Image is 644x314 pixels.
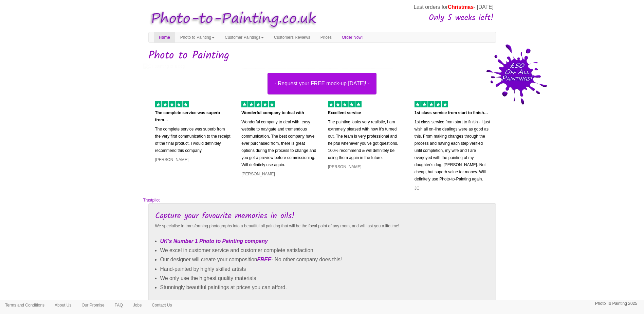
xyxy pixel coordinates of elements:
[241,101,275,107] img: 5 of out 5 stars
[155,101,189,107] img: 5 of out 5 stars
[160,238,268,244] em: UK's Number 1 Photo to Painting company
[175,32,220,42] a: Photo to Painting
[155,109,232,124] p: The complete service was superb from…
[76,300,109,310] a: Our Promise
[160,283,489,292] li: Stunningly beautiful paintings at prices you can afford.
[155,212,489,221] h3: Capture your favourite memories in oils!
[110,300,128,310] a: FAQ
[415,119,491,183] p: 1st class service from start to finish - I just wish all on-line dealings were as good as this. F...
[413,4,493,10] span: Last orders for - [DATE]
[257,257,272,262] em: FREE
[143,64,501,95] a: - Request your FREE mock-up [DATE]! -
[160,246,489,255] li: We excel in customer service and customer complete satisfaction
[595,300,637,307] p: Photo To Painting 2025
[328,109,404,117] p: Excellent service
[315,32,337,42] a: Prices
[154,32,175,42] a: Home
[50,300,76,310] a: About Us
[269,32,315,42] a: Customers Reviews
[155,126,232,154] p: The complete service was superb from the very first communication to the receipt of the final pro...
[160,274,489,283] li: We only use the highest quality materials
[415,185,491,192] p: JC
[160,255,489,264] li: Our designer will create your composition - No other company does this!
[328,101,362,107] img: 5 of out 5 stars
[415,109,491,117] p: 1st class service from start to finish…
[220,32,269,42] a: Customer Paintings
[143,198,160,203] a: Trustpilot
[328,119,404,161] p: The painting looks very realistic, I am extremely pleased with how it’s turned out. The team is v...
[448,4,474,10] span: Christmas
[160,264,489,274] li: Hand-painted by highly skilled artists
[241,119,318,169] p: Wonderful company to deal with, easy website to navigate and tremendous communication. The best c...
[155,223,489,230] p: We specialise in transforming photographs into a beautiful oil painting that will be the focal po...
[241,171,318,178] p: [PERSON_NAME]
[143,64,185,69] img: Oil painting of a dog
[415,101,448,107] img: 5 of out 5 stars
[147,300,177,310] a: Contact Us
[128,300,147,310] a: Jobs
[148,50,496,62] h1: Photo to Painting
[155,156,232,163] p: [PERSON_NAME]
[328,163,404,171] p: [PERSON_NAME]
[486,44,547,105] img: 50 pound price drop
[337,32,368,42] a: Order Now!
[242,68,392,85] div: Turn any photo into a painting!
[320,14,494,22] h3: Only 5 weeks left!
[268,73,377,94] button: - Request your FREE mock-up [DATE]! -
[241,109,318,117] p: Wonderful company to deal with
[145,6,319,32] img: Photo to Painting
